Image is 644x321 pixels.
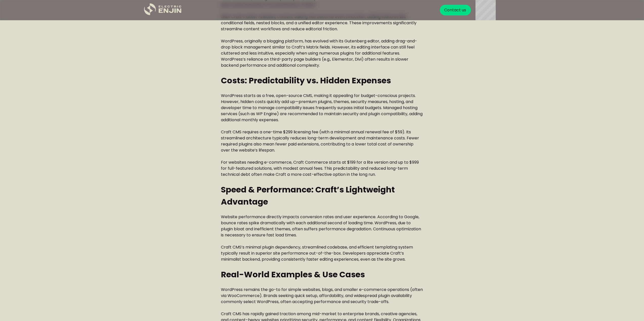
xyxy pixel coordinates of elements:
p: With Craft’s latest releases, content editing has become even smoother, adding features like cond... [221,14,423,32]
strong: Speed & Performance: Craft’s Lightweight Advantage [221,184,395,207]
div: Contact us [444,7,466,13]
strong: Costs: Predictability vs. Hidden Expenses [221,75,391,86]
a: Contact us [440,5,471,15]
p: WordPress starts as a free, open-source CMS, making it appealing for budget-conscious projects. H... [221,93,423,123]
p: Craft CMS’s minimal plugin dependency, streamlined codebase, and efficient templating system typi... [221,244,423,262]
p: WordPress, originally a blogging platform, has evolved with its Gutenberg editor, adding drag-and... [221,38,423,68]
p: Craft CMS requires a one-time $299 licensing fee (with a minimal annual renewal fee of $59). Its ... [221,129,423,153]
p: WordPress remains the go-to for simple websites, blogs, and smaller e-commerce operations (often ... [221,287,423,305]
strong: Real-World Examples & Use Cases [221,269,365,280]
a: home [144,3,182,17]
p: Website performance directly impacts conversion rates and user experience. According to Google, b... [221,214,423,238]
p: For websites needing e-commerce, Craft Commerce starts at $199 for a lite version and up to $999 ... [221,159,423,178]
